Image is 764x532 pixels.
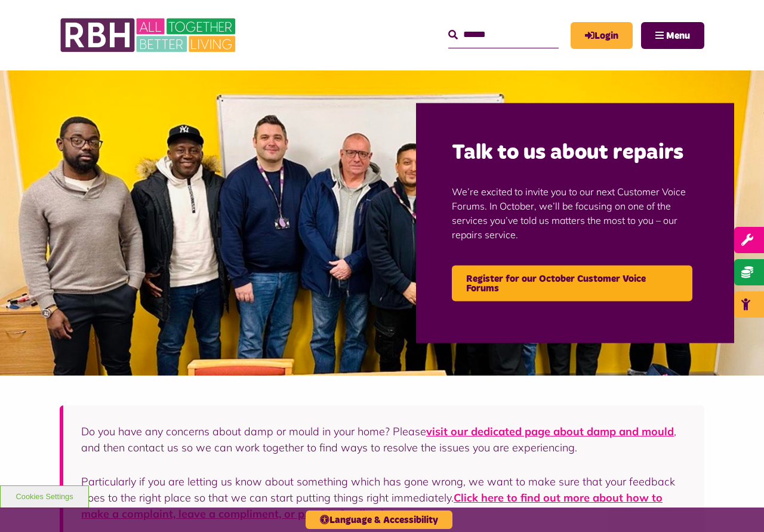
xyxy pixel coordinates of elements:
h2: Talk to us about repairs [452,139,698,167]
span: Menu [666,31,690,41]
button: Language & Accessibility [306,511,452,529]
img: RBH [60,12,239,59]
p: We’re excited to invite you to our next Customer Voice Forums. In October, we’ll be focusing on o... [452,167,698,260]
a: visit our dedicated page about damp and mould [426,425,674,438]
p: Do you have any concerns about damp or mould in your home? Please , and then contact us so we can... [81,423,686,456]
a: MyRBH [571,22,633,49]
iframe: Netcall Web Assistant for live chat [710,478,764,532]
p: Particularly if you are letting us know about something which has gone wrong, we want to make sur... [81,473,686,522]
a: Register for our October Customer Voice Forums [452,266,692,302]
button: Navigation [641,22,704,49]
